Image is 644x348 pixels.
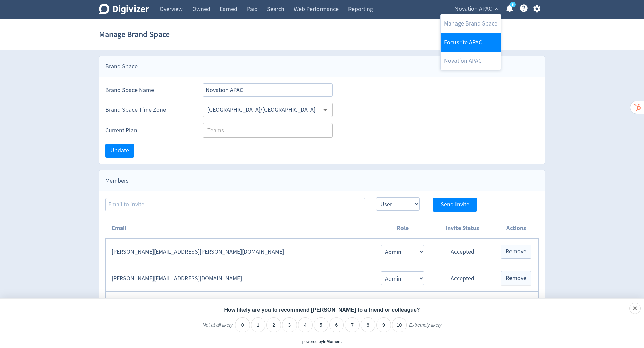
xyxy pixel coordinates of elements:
[323,339,342,344] a: InMoment
[298,317,313,332] li: 4
[235,317,250,332] li: 0
[282,317,297,332] li: 3
[314,317,328,332] li: 5
[202,322,232,333] label: Not at all likely
[392,317,407,332] li: 10
[441,14,501,33] a: Manage Brand Space
[266,317,281,332] li: 2
[302,339,342,345] div: powered by inmoment
[345,317,360,332] li: 7
[409,322,441,333] label: Extremely likely
[441,52,501,70] a: Novation APAC
[329,317,344,332] li: 6
[376,317,391,332] li: 9
[441,33,501,52] a: Focusrite APAC
[629,303,641,314] div: Close survey
[361,317,375,332] li: 8
[251,317,266,332] li: 1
